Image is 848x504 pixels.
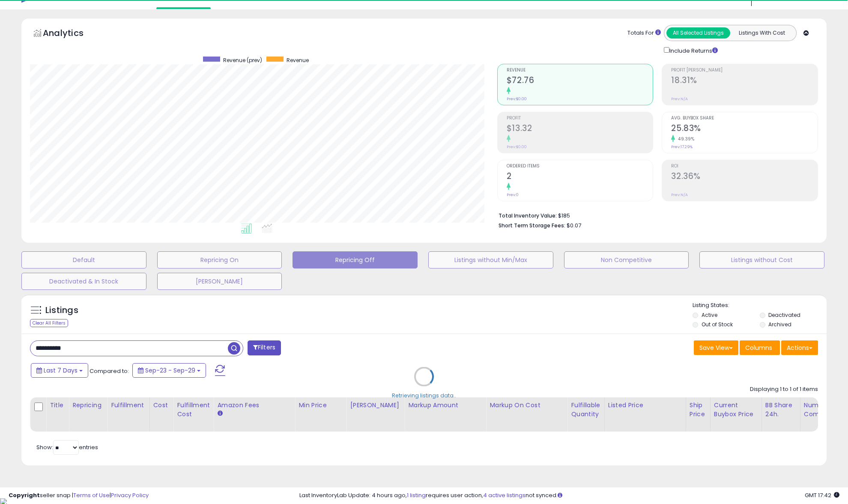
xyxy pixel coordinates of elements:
[657,45,728,55] div: Include Returns
[21,251,146,268] button: Default
[287,57,309,64] span: Revenue
[73,491,110,499] a: Terms of Use
[507,75,653,87] h2: $72.76
[507,192,519,197] small: Prev: 0
[507,123,653,135] h2: $13.32
[567,221,581,230] span: $0.07
[111,491,149,499] a: Privacy Policy
[299,492,839,500] div: Last InventoryLab Update: 4 hours ago, requires user action, not synced.
[671,68,818,73] span: Profit [PERSON_NAME]
[293,251,418,268] button: Repricing Off
[675,136,694,142] small: 49.39%
[507,96,527,101] small: Prev: $0.00
[507,171,653,183] h2: 2
[671,116,818,121] span: Avg. Buybox Share
[499,222,565,229] b: Short Term Storage Fees:
[671,123,818,135] h2: 25.83%
[671,144,693,149] small: Prev: 17.29%
[483,491,526,499] a: 4 active listings
[428,251,553,268] button: Listings without Min/Max
[671,75,818,87] h2: 18.31%
[671,192,688,197] small: Prev: N/A
[507,144,527,149] small: Prev: $0.00
[499,210,812,220] li: $185
[157,251,282,268] button: Repricing On
[507,68,653,73] span: Revenue
[21,273,146,290] button: Deactivated & In Stock
[671,164,818,169] span: ROI
[407,491,426,499] a: 1 listing
[699,251,824,268] button: Listings without Cost
[9,491,40,499] strong: Copyright
[805,491,839,499] span: 2025-10-8 17:42 GMT
[666,27,730,39] button: All Selected Listings
[499,212,557,219] b: Total Inventory Value:
[223,57,262,64] span: Revenue (prev)
[564,251,689,268] button: Non Competitive
[730,27,794,39] button: Listings With Cost
[507,164,653,169] span: Ordered Items
[627,29,661,37] div: Totals For
[507,116,653,121] span: Profit
[9,492,149,500] div: seller snap | |
[43,27,100,41] h5: Analytics
[671,171,818,183] h2: 32.36%
[392,391,456,399] div: Retrieving listings data..
[157,273,282,290] button: [PERSON_NAME]
[671,96,688,101] small: Prev: N/A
